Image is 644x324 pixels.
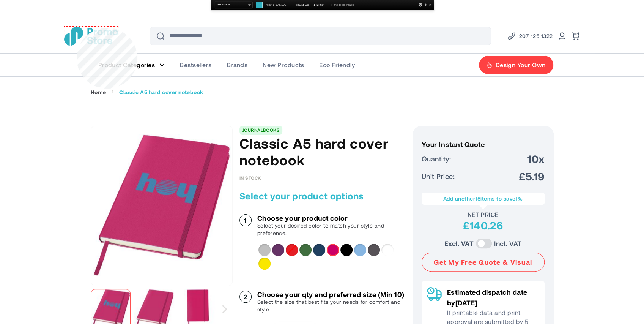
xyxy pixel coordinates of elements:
p: Add another items to save [425,195,541,202]
span: 1% [515,195,523,202]
img: Delivery [427,287,442,301]
div: Purple [272,244,284,256]
label: Excl. VAT [444,238,474,249]
img: 10618108_sp_y1_yweyytw7luq4kojk.jpg [91,134,232,276]
span: Product Categories [98,61,155,69]
span: Design Your Own [495,61,545,69]
span: img [333,2,354,8]
span: x [313,2,330,8]
span: Bestsellers [180,61,211,69]
div: Hunter Green [299,244,312,256]
a: store logo [64,27,118,46]
button: Get My Free Quote & Visual [422,253,545,272]
span: Eco Friendly [319,61,355,69]
p: Select the size that best fits your needs for comfort and style [257,298,405,313]
p: Select your desired color to match your style and preference. [257,222,405,237]
img: Promotional Merchandise [64,27,118,46]
span: Unit Price: [422,171,455,182]
div: Availability [239,175,261,180]
h1: Classic A5 hard cover notebook [239,135,405,168]
span: 207 125 1322 [519,32,553,41]
span: New Products [263,61,304,69]
span: 10x [527,152,544,166]
div: Yellow [258,258,271,270]
div: Net Price [422,211,545,218]
span: 142 [313,3,318,6]
a: Phone [507,32,553,41]
div: Twilight Grey [368,244,380,256]
span: | [311,3,312,6]
h3: Choose your product color [257,214,405,222]
h3: Your Instant Quote [422,141,545,148]
span: .logo-image [338,3,354,6]
span: Brands [227,61,247,69]
a: Home [91,89,106,96]
div: Navy [313,244,325,256]
label: Incl. VAT [494,238,521,249]
span: #2EAFC0 [295,2,310,8]
span: 46 [271,3,274,6]
span: £5.19 [519,169,544,183]
div: Options [417,2,422,8]
div: Red [286,244,298,256]
div: Collapse This Panel [424,2,428,8]
div: Light Blue [354,244,366,256]
div: White [381,244,394,256]
div: Silver [258,244,271,256]
div: Close and Stop Picking [428,2,433,8]
h2: Select your product options [239,190,405,202]
p: Estimated dispatch date by [447,287,539,308]
div: Black [340,244,353,256]
span: 192 [281,3,286,6]
div: Magenta [327,244,339,256]
span: rgb( , , ) [265,2,292,8]
a: JOURNALBOOKS [242,127,280,133]
span: 175 [275,3,280,6]
span: 15 [475,195,480,202]
span: | [293,3,294,6]
span: 50 [320,3,323,6]
span: | [331,3,332,6]
div: £140.26 [422,218,545,232]
h3: Choose your qty and preferred size (Min 10) [257,291,405,298]
span: Quantity: [422,153,451,164]
span: In stock [239,175,261,180]
strong: Classic A5 hard cover notebook [119,89,203,96]
span: [DATE] [455,299,477,307]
